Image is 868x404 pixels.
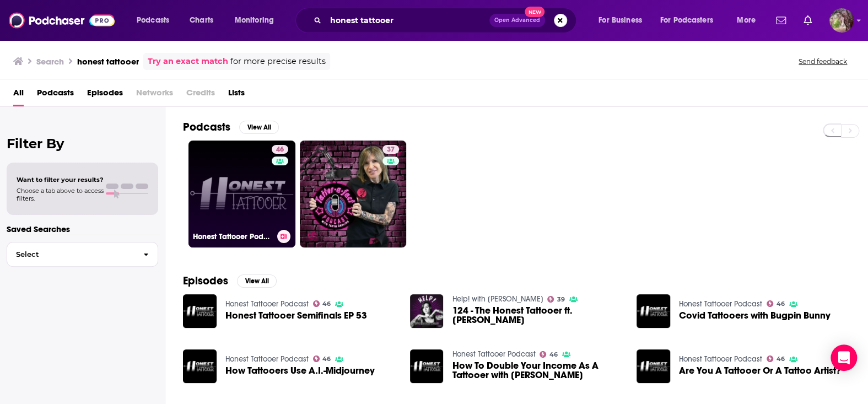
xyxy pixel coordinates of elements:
div: Open Intercom Messenger [831,344,857,371]
a: 39 [547,296,565,303]
a: Covid Tattooers with Bugpin Bunny [679,311,831,320]
button: View All [237,274,277,288]
button: Show profile menu [829,8,854,33]
h3: honest tattooer [77,56,139,67]
span: for more precise results [230,55,326,68]
a: 46 [313,300,331,307]
a: 124 - The Honest Tattooer ft. Jon Mesa [452,306,623,325]
span: Credits [186,84,215,106]
span: 46 [276,144,284,155]
span: Charts [190,13,213,28]
a: How Tattooers Use A.I.-Midjourney [225,366,375,375]
img: 124 - The Honest Tattooer ft. Jon Mesa [410,294,444,328]
a: 37 [382,145,399,154]
span: 46 [777,301,785,306]
input: Search podcasts, credits, & more... [326,12,489,29]
span: More [737,13,756,28]
span: 39 [557,297,565,302]
button: Open AdvancedNew [489,14,545,27]
span: How To Double Your Income As A Tattooer with [PERSON_NAME] [452,361,623,380]
h2: Podcasts [183,120,230,134]
a: 46 [767,300,785,307]
span: 46 [777,357,785,362]
h3: Honest Tattooer Podcast [193,232,273,241]
img: Podchaser - Follow, Share and Rate Podcasts [9,10,115,31]
button: open menu [653,12,729,29]
a: 37 [300,141,407,247]
a: 46 [272,145,288,154]
img: Honest Tattooer Semifinals EP 53 [183,294,217,328]
img: User Profile [829,8,854,33]
span: 46 [322,301,331,306]
a: Are You A Tattooer Or A Tattoo Artist? [679,366,841,375]
span: For Podcasters [660,13,713,28]
div: Search podcasts, credits, & more... [306,8,587,33]
img: Are You A Tattooer Or A Tattoo Artist? [637,349,670,383]
a: PodcastsView All [183,120,279,134]
span: Want to filter your results? [17,176,104,184]
a: Help! with Natalie Cuomo [452,294,543,304]
a: Honest Tattooer Podcast [452,349,535,359]
a: Show notifications dropdown [772,11,790,30]
h3: Search [36,56,64,67]
button: open menu [729,12,769,29]
span: 124 - The Honest Tattooer ft. [PERSON_NAME] [452,306,623,325]
a: All [13,84,24,106]
span: Monitoring [235,13,274,28]
button: Send feedback [795,57,850,66]
a: Episodes [87,84,123,106]
a: 46 [313,355,331,362]
a: Honest Tattooer Podcast [225,354,309,364]
img: How To Double Your Income As A Tattooer with Christian Masot [410,349,444,383]
button: open menu [227,12,288,29]
a: Honest Tattooer Semifinals EP 53 [225,311,367,320]
a: EpisodesView All [183,274,277,288]
a: 46 [540,351,558,358]
span: Networks [136,84,173,106]
p: Saved Searches [7,224,158,234]
a: Honest Tattooer Podcast [679,354,762,364]
h2: Filter By [7,136,158,152]
span: Select [7,251,134,258]
img: How Tattooers Use A.I.-Midjourney [183,349,217,383]
span: Open Advanced [494,18,540,23]
img: Covid Tattooers with Bugpin Bunny [637,294,670,328]
a: 46 [767,355,785,362]
span: Logged in as MSanz [829,8,854,33]
a: Honest Tattooer Podcast [679,299,762,309]
a: Lists [228,84,245,106]
a: Honest Tattooer Podcast [225,299,309,309]
span: Choose a tab above to access filters. [17,187,104,202]
a: Try an exact match [148,55,228,68]
span: For Business [599,13,642,28]
a: Show notifications dropdown [799,11,816,30]
button: Select [7,242,158,267]
h2: Episodes [183,274,228,288]
span: 37 [387,144,395,155]
button: View All [239,121,279,134]
a: Charts [182,12,220,29]
span: 46 [322,357,331,362]
button: open menu [129,12,184,29]
button: open menu [591,12,656,29]
a: Podcasts [37,84,74,106]
span: 46 [549,352,558,357]
a: 46Honest Tattooer Podcast [188,141,295,247]
span: New [525,7,544,17]
span: Podcasts [137,13,169,28]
